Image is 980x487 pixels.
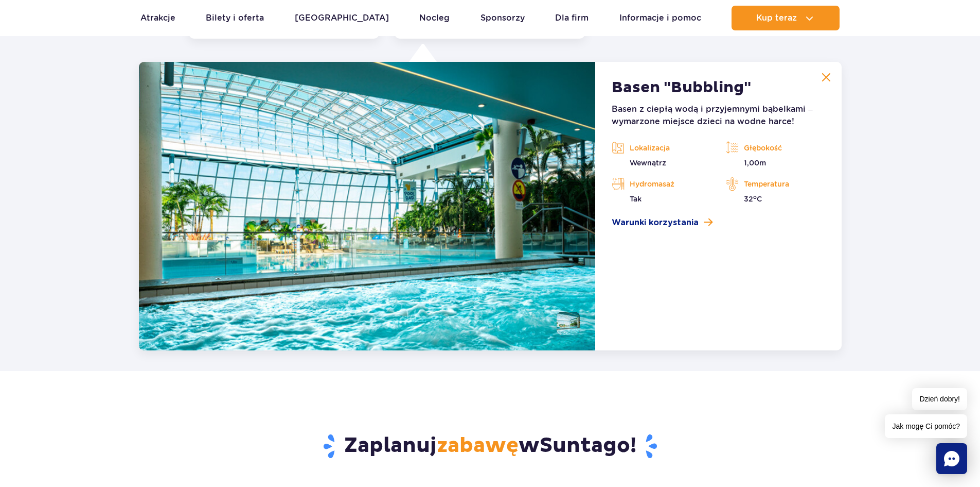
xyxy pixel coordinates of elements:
p: 32 C [726,194,825,204]
p: Lokalizacja [612,140,710,156]
p: Głębokość [726,140,825,156]
span: Dzień dobry! [912,388,967,410]
a: Nocleg [419,6,450,30]
span: Kup teraz [756,13,797,23]
a: Atrakcje [140,6,175,30]
h2: Basen "Bubbling" [612,78,751,97]
a: Sponsorzy [480,6,525,30]
sup: o [753,194,757,200]
span: Jak mogę Ci pomóc? [885,414,967,438]
a: [GEOGRAPHIC_DATA] [295,6,389,30]
h2: Zaplanuj w ! [189,433,791,460]
p: Temperatura [726,176,825,192]
span: zabawę [437,433,519,459]
a: Informacje i pomoc [619,6,701,30]
button: Kup teraz [732,6,840,30]
p: Hydromasaż [612,176,710,192]
a: Dla firm [555,6,589,30]
span: Suntago [540,433,630,459]
span: Warunki korzystania [612,216,699,229]
a: Bilety i oferta [206,6,264,30]
p: Basen z ciepłą wodą i przyjemnymi bąbelkami – wymarzone miejsce dzieci na wodne harce! [612,103,825,128]
p: Wewnątrz [612,158,710,168]
a: Warunki korzystania [612,216,825,229]
p: Tak [612,194,710,204]
div: Chat [936,443,967,474]
p: 1,00m [726,158,825,168]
